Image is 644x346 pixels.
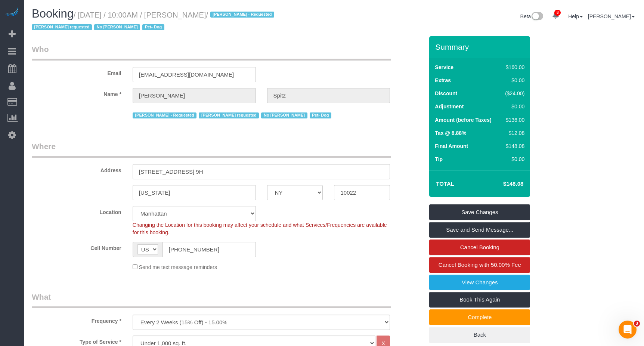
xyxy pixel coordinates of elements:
[26,242,127,252] label: Cell Number
[429,204,530,220] a: Save Changes
[133,112,196,118] span: [PERSON_NAME] - Requested
[531,12,543,22] img: New interface
[502,103,525,110] div: $0.00
[435,129,466,137] label: Tax @ 8.88%
[261,112,307,118] span: No [PERSON_NAME]
[439,262,521,268] span: Cancel Booking with 50.00% Fee
[210,12,274,18] span: [PERSON_NAME] - Requested
[32,11,276,32] small: / [DATE] / 10:00AM / [PERSON_NAME]
[94,24,140,30] span: No [PERSON_NAME]
[429,327,530,343] a: Back
[429,275,530,290] a: View Changes
[133,222,387,235] span: Changing the Location for this booking may affect your schedule and what Services/Frequencies are...
[435,43,526,51] h3: Summary
[133,185,256,200] input: City
[502,64,525,71] div: $160.00
[435,77,451,84] label: Extras
[32,291,391,308] legend: What
[26,315,127,325] label: Frequency *
[32,24,92,30] span: [PERSON_NAME] requested
[26,336,127,346] label: Type of Service *
[429,222,530,238] a: Save and Send Message...
[26,206,127,216] label: Location
[142,24,164,30] span: Pet- Dog
[26,67,127,77] label: Email
[435,64,453,71] label: Service
[435,155,443,163] label: Tip
[26,88,127,98] label: Name *
[502,90,525,97] div: ($24.00)
[619,321,637,339] iframe: Intercom live chat
[502,116,525,124] div: $136.00
[502,129,525,137] div: $12.08
[429,309,530,325] a: Complete
[520,13,544,19] a: Beta
[435,103,464,110] label: Adjustment
[435,142,468,150] label: Final Amount
[162,242,256,257] input: Cell Number
[502,155,525,163] div: $0.00
[199,112,259,118] span: [PERSON_NAME] requested
[32,7,74,20] span: Booking
[435,90,457,97] label: Discount
[634,321,640,327] span: 3
[502,77,525,84] div: $0.00
[133,67,256,82] input: Email
[429,292,530,308] a: Book This Again
[26,164,127,174] label: Address
[429,240,530,255] a: Cancel Booking
[267,88,390,103] input: Last Name
[481,181,523,187] h4: $148.08
[436,180,454,187] strong: Total
[139,264,217,270] span: Send me text message reminders
[310,112,331,118] span: Pet- Dog
[133,88,256,103] input: First Name
[429,257,530,273] a: Cancel Booking with 50.00% Fee
[435,116,491,124] label: Amount (before Taxes)
[32,141,391,158] legend: Where
[334,185,390,200] input: Zip Code
[554,10,561,16] span: 8
[568,13,583,19] a: Help
[588,13,635,19] a: [PERSON_NAME]
[32,44,391,61] legend: Who
[502,142,525,150] div: $148.08
[548,7,563,24] a: 8
[4,7,19,18] img: Automaid Logo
